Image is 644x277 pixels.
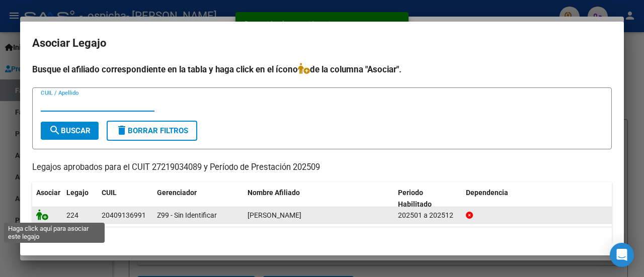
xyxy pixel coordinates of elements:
[102,210,146,221] div: 20409136991
[157,211,217,219] span: Z99 - Sin Identificar
[462,182,612,215] datatable-header-cell: Dependencia
[62,182,98,215] datatable-header-cell: Legajo
[248,211,301,219] span: BRANDAN MARCOS IVAN
[248,189,300,197] span: Nombre Afiliado
[32,182,62,215] datatable-header-cell: Asociar
[49,126,91,135] span: Buscar
[398,210,458,221] div: 202501 a 202512
[98,182,153,215] datatable-header-cell: CUIL
[153,182,244,215] datatable-header-cell: Gerenciador
[398,189,432,208] span: Periodo Habilitado
[32,63,612,76] h4: Busque el afiliado correspondiente en la tabla y haga click en el ícono de la columna "Asociar".
[610,243,634,267] div: Open Intercom Messenger
[466,189,508,197] span: Dependencia
[116,126,188,135] span: Borrar Filtros
[32,34,612,53] h2: Asociar Legajo
[102,189,117,197] span: CUIL
[244,182,394,215] datatable-header-cell: Nombre Afiliado
[66,189,89,197] span: Legajo
[41,122,99,140] button: Buscar
[116,124,128,136] mat-icon: delete
[107,121,197,141] button: Borrar Filtros
[32,227,612,252] div: 1 registros
[157,189,197,197] span: Gerenciador
[49,124,61,136] mat-icon: search
[394,182,462,215] datatable-header-cell: Periodo Habilitado
[66,211,78,219] span: 224
[32,161,612,174] p: Legajos aprobados para el CUIT 27219034089 y Período de Prestación 202509
[36,189,60,197] span: Asociar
